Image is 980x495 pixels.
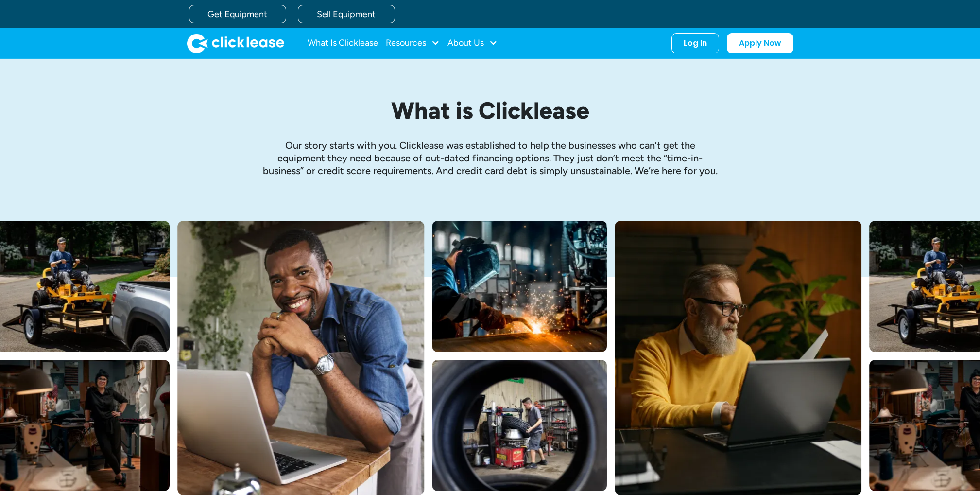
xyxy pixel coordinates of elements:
a: Sell Equipment [298,5,395,23]
a: Get Equipment [189,5,286,23]
div: Log In [684,38,707,48]
div: Resources [386,34,440,53]
h1: What is Clicklease [262,98,719,124]
a: Apply Now [727,33,793,53]
p: Our story starts with you. Clicklease was established to help the businesses who can’t get the eq... [262,139,719,177]
img: Bearded man in yellow sweter typing on his laptop while sitting at his desk [615,221,861,495]
a: What Is Clicklease [308,34,378,53]
img: A welder in a large mask working on a large pipe [432,221,607,352]
img: A man fitting a new tire on a rim [432,360,607,491]
a: home [187,34,284,53]
img: Clicklease logo [187,34,284,53]
img: A smiling man in a blue shirt and apron leaning over a table with a laptop [177,221,424,495]
div: About Us [447,34,498,53]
